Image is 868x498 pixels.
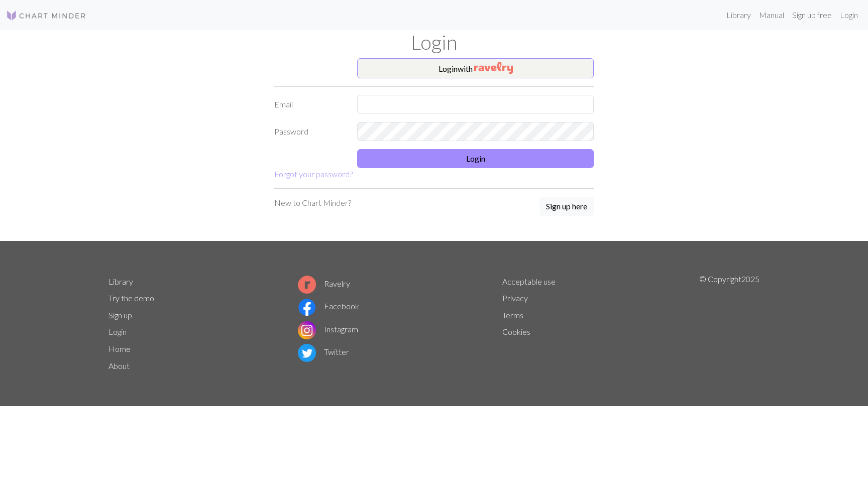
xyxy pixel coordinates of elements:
[298,279,350,288] a: Ravelry
[108,277,133,286] a: Library
[274,197,351,209] p: New to Chart Minder?
[474,62,513,74] img: Ravelry
[298,276,316,294] img: Ravelry logo
[108,327,127,336] a: Login
[298,298,316,316] img: Facebook logo
[502,310,523,320] a: Terms
[298,321,316,339] img: Instagram logo
[298,347,349,356] a: Twitter
[502,327,530,336] a: Cookies
[357,149,594,168] button: Login
[539,197,594,216] button: Sign up here
[108,310,132,320] a: Sign up
[298,324,358,334] a: Instagram
[836,5,862,25] a: Login
[108,344,131,353] a: Home
[722,5,755,25] a: Library
[755,5,788,25] a: Manual
[108,293,154,303] a: Try the demo
[502,293,528,303] a: Privacy
[268,122,351,141] label: Password
[274,169,353,179] a: Forgot your password?
[108,361,130,370] a: About
[298,301,359,311] a: Facebook
[357,58,594,78] button: Loginwith
[788,5,836,25] a: Sign up free
[539,197,594,217] a: Sign up here
[298,344,316,362] img: Twitter logo
[268,95,351,114] label: Email
[502,277,556,286] a: Acceptable use
[6,10,86,22] img: Logo
[699,273,759,375] p: © Copyright 2025
[102,30,766,54] h1: Login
